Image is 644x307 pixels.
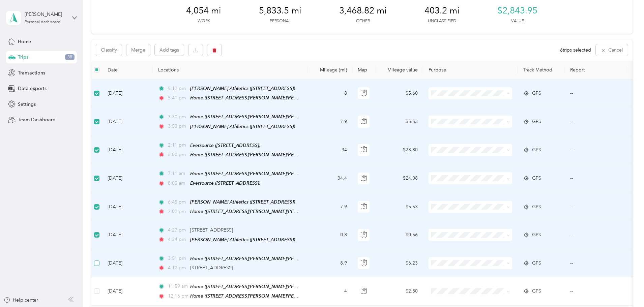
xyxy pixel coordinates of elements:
[190,199,295,205] span: [PERSON_NAME] Athletics ([STREET_ADDRESS])
[155,44,184,56] button: Add tags
[565,164,626,193] td: --
[168,170,187,177] span: 7:11 am
[168,226,187,234] span: 4:27 pm
[168,293,187,300] span: 12:16 pm
[532,231,541,239] span: GPS
[565,221,626,249] td: --
[532,175,541,182] span: GPS
[168,255,187,262] span: 3:51 pm
[190,227,233,233] span: [STREET_ADDRESS]
[565,249,626,277] td: --
[376,108,423,136] td: $5.53
[565,108,626,136] td: --
[168,283,187,290] span: 11:59 am
[376,79,423,108] td: $5.60
[190,265,233,271] span: [STREET_ADDRESS]
[102,136,153,164] td: [DATE]
[168,208,187,215] span: 7:02 pm
[102,277,153,306] td: [DATE]
[339,5,387,16] span: 3,468.82 mi
[428,18,456,24] p: Unclassified
[168,264,187,272] span: 4:12 pm
[168,236,187,243] span: 4:34 pm
[376,164,423,193] td: $24.08
[168,123,187,130] span: 3:53 pm
[190,256,326,262] span: Home ([STREET_ADDRESS][PERSON_NAME][PERSON_NAME])
[532,259,541,267] span: GPS
[308,249,352,277] td: 8.9
[18,54,28,61] span: Trips
[532,90,541,97] span: GPS
[65,54,75,60] span: 38
[190,293,326,299] span: Home ([STREET_ADDRESS][PERSON_NAME][PERSON_NAME])
[565,136,626,164] td: --
[186,5,221,16] span: 4,054 mi
[190,209,326,214] span: Home ([STREET_ADDRESS][PERSON_NAME][PERSON_NAME])
[190,95,326,101] span: Home ([STREET_ADDRESS][PERSON_NAME][PERSON_NAME])
[308,61,352,79] th: Mileage (mi)
[126,44,150,56] button: Merge
[518,61,565,79] th: Track Method
[198,18,210,24] p: Work
[102,61,153,79] th: Date
[376,221,423,249] td: $0.56
[168,142,187,149] span: 2:11 pm
[497,5,537,16] span: $2,843.95
[102,221,153,249] td: [DATE]
[308,221,352,249] td: 0.8
[532,118,541,125] span: GPS
[376,136,423,164] td: $23.80
[168,151,187,158] span: 3:00 pm
[190,237,295,242] span: [PERSON_NAME] Athletics ([STREET_ADDRESS])
[102,249,153,277] td: [DATE]
[190,152,326,158] span: Home ([STREET_ADDRESS][PERSON_NAME][PERSON_NAME])
[18,116,56,123] span: Team Dashboard
[25,11,67,18] div: [PERSON_NAME]
[565,61,626,79] th: Report
[190,143,260,148] span: Eversource ([STREET_ADDRESS])
[190,171,326,177] span: Home ([STREET_ADDRESS][PERSON_NAME][PERSON_NAME])
[102,79,153,108] td: [DATE]
[168,85,187,92] span: 5:12 pm
[190,284,326,289] span: Home ([STREET_ADDRESS][PERSON_NAME][PERSON_NAME])
[25,20,61,24] div: Personal dashboard
[190,86,295,91] span: [PERSON_NAME] Athletics ([STREET_ADDRESS])
[565,79,626,108] td: --
[376,193,423,221] td: $5.53
[190,124,295,129] span: [PERSON_NAME] Athletics ([STREET_ADDRESS])
[153,61,308,79] th: Locations
[168,94,187,102] span: 5:41 pm
[102,193,153,221] td: [DATE]
[270,18,291,24] p: Personal
[168,113,187,121] span: 3:30 pm
[532,146,541,154] span: GPS
[190,114,326,120] span: Home ([STREET_ADDRESS][PERSON_NAME][PERSON_NAME])
[308,79,352,108] td: 8
[423,61,518,79] th: Purpose
[376,61,423,79] th: Mileage value
[606,269,644,307] iframe: Everlance-gr Chat Button Frame
[356,18,370,24] p: Other
[168,198,187,206] span: 6:45 pm
[18,38,31,45] span: Home
[532,287,541,295] span: GPS
[190,180,260,186] span: Eversource ([STREET_ADDRESS])
[168,180,187,187] span: 8:00 am
[565,193,626,221] td: --
[4,297,38,304] button: Help center
[308,108,352,136] td: 7.9
[511,18,524,24] p: Value
[18,85,47,92] span: Data exports
[259,5,301,16] span: 5,833.5 mi
[308,193,352,221] td: 7.9
[560,47,591,54] span: 6 trips selected
[308,136,352,164] td: 34
[308,277,352,306] td: 4
[352,61,376,79] th: Map
[102,164,153,193] td: [DATE]
[565,277,626,306] td: --
[376,249,423,277] td: $6.23
[102,108,153,136] td: [DATE]
[308,164,352,193] td: 34.4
